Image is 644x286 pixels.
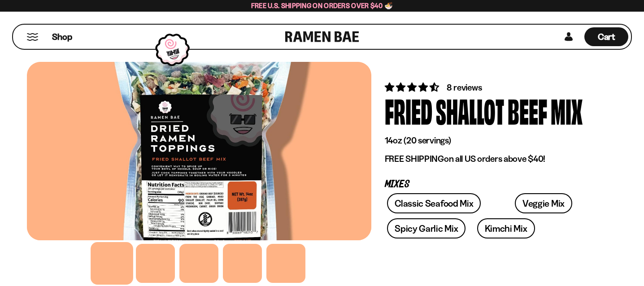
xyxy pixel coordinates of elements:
[477,218,535,238] a: Kimchi Mix
[385,153,444,164] strong: FREE SHIPPING
[584,25,628,49] a: Cart
[387,193,481,213] a: Classic Seafood Mix
[508,94,547,127] div: Beef
[515,193,572,213] a: Veggie Mix
[387,218,466,238] a: Spicy Garlic Mix
[52,31,72,43] span: Shop
[447,82,482,93] span: 8 reviews
[598,31,615,42] span: Cart
[385,135,604,146] p: 14oz (20 servings)
[385,153,604,165] p: on all US orders above $40!
[385,82,441,93] span: 4.62 stars
[385,180,604,189] p: Mixes
[251,1,393,10] span: Free U.S. Shipping on Orders over $40 🍜
[436,94,504,127] div: Shallot
[551,94,583,127] div: Mix
[52,27,72,46] a: Shop
[26,33,39,41] button: Mobile Menu Trigger
[385,94,432,127] div: Fried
